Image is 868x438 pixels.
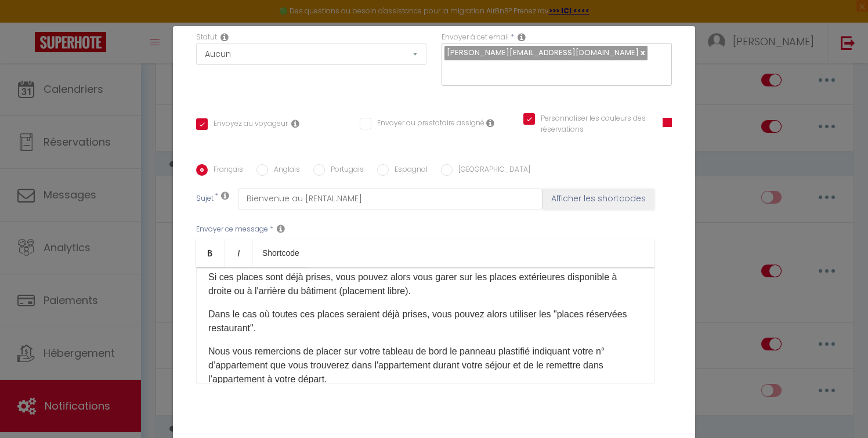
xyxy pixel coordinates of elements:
div: ​ [196,267,654,383]
a: Shortcode [253,239,309,267]
a: Italic [225,239,253,267]
label: Envoyer ce message [196,224,268,235]
label: Anglais [268,164,300,177]
p: Si ces places sont déjà prises, vous pouvez alors vous garer sur les places extérieures disponibl... [208,270,642,298]
i: Recipient [518,32,526,42]
label: Sujet [196,193,214,205]
label: Statut [196,32,217,43]
button: Afficher les shortcodes [542,189,654,209]
i: Subject [221,191,229,200]
i: Envoyer au voyageur [291,119,299,128]
i: Message [277,224,285,233]
p: Dans le cas où toutes ces places seraient déjà prises, vous pouvez alors utiliser les "places rés... [208,307,642,335]
i: Booking status [220,32,229,42]
label: Espagnol [389,164,428,177]
i: Envoyer au prestataire si il est assigné [486,118,494,128]
label: [GEOGRAPHIC_DATA] [453,164,530,177]
label: Envoyer à cet email [442,32,509,43]
label: Portugais [325,164,364,177]
p: Nous vous remercions de placer sur votre tableau de bord le panneau plastifié indiquant votre n° ... [208,345,642,386]
span: [PERSON_NAME][EMAIL_ADDRESS][DOMAIN_NAME] [447,47,639,58]
label: Français [208,164,243,177]
a: Bold [196,239,225,267]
